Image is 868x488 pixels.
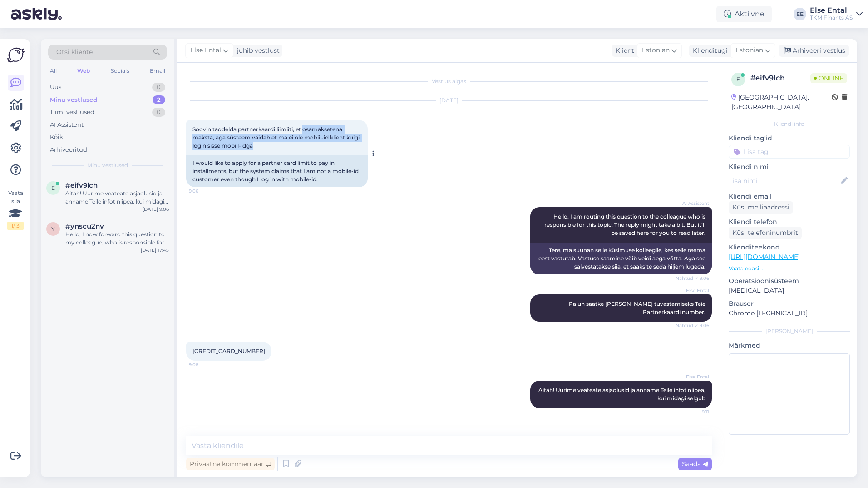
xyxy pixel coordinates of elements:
span: Else Ental [675,287,709,294]
span: Otsi kliente [56,47,93,57]
div: Arhiveeri vestlus [779,45,849,57]
span: #ynscu2nv [65,222,104,230]
div: [DATE] 9:06 [143,206,169,213]
span: 9:11 [675,408,709,415]
p: Vaata edasi ... [729,264,850,273]
div: 2 [153,95,165,105]
span: e [736,76,740,83]
p: Kliendi email [729,192,850,201]
a: [URL][DOMAIN_NAME] [729,253,800,261]
span: Palun saatke [PERSON_NAME] tuvastamiseks Teie Partnerkaardi number. [569,300,707,315]
span: AI Assistent [675,200,709,207]
span: e [51,184,55,191]
p: Kliendi telefon [729,217,850,227]
div: [GEOGRAPHIC_DATA], [GEOGRAPHIC_DATA] [731,93,832,112]
div: All [48,65,59,77]
span: Saada [682,460,708,468]
div: Web [75,65,92,77]
p: Kliendi tag'id [729,134,850,143]
p: Operatsioonisüsteem [729,276,850,286]
span: Nähtud ✓ 9:06 [675,322,709,329]
div: Klienditugi [689,46,728,55]
input: Lisa nimi [729,176,839,186]
span: Estonian [642,45,670,55]
div: Vaata siia [7,189,24,230]
span: 9:06 [189,188,223,194]
div: Else Ental [810,7,853,14]
span: #eifv9lch [65,181,98,189]
div: Privaatne kommentaar [186,458,275,470]
span: 9:08 [189,361,223,368]
div: 0 [152,108,165,117]
p: Klienditeekond [729,243,850,252]
div: Hello, I now forward this question to my colleague, who is responsible for this. The reply will b... [65,230,169,247]
span: y [51,225,55,232]
p: Märkmed [729,341,850,350]
span: Else Ental [675,373,709,380]
div: Uus [50,83,61,92]
div: Aktiivne [716,6,772,22]
div: # eifv9lch [750,73,810,84]
p: Chrome [TECHNICAL_ID] [729,309,850,318]
div: AI Assistent [50,120,84,129]
div: 0 [152,83,165,92]
div: Vestlus algas [186,77,712,85]
span: [CREDIT_CARD_NUMBER] [192,348,265,354]
span: Aitäh! Uurime veateate asjaolusid ja anname Teile infot niipea, kui midagi selgub [538,387,707,402]
span: Hello, I am routing this question to the colleague who is responsible for this topic. The reply m... [544,213,707,236]
div: Tere, ma suunan selle küsimuse kolleegile, kes selle teema eest vastutab. Vastuse saamine võib ve... [530,243,712,274]
div: I would like to apply for a partner card limit to pay in installments, but the system claims that... [186,155,368,187]
div: 1 / 3 [7,222,24,230]
span: Soovin taodelda partnerkaardi liimiiti, et osamaksetena maksta, aga süsteem väidab et ma ei ole m... [192,126,361,149]
div: juhib vestlust [233,46,280,55]
div: Kliendi info [729,120,850,128]
img: Askly Logo [7,46,25,64]
div: Aitäh! Uurime veateate asjaolusid ja anname Teile infot niipea, kui midagi selgub [65,189,169,206]
div: Küsi telefoninumbrit [729,227,802,239]
div: Arhiveeritud [50,145,87,154]
div: Email [148,65,167,77]
div: Küsi meiliaadressi [729,201,793,214]
span: Estonian [735,45,763,55]
div: Socials [109,65,131,77]
p: Brauser [729,299,850,309]
div: EE [794,8,806,20]
p: [MEDICAL_DATA] [729,286,850,295]
div: Klient [612,46,634,55]
span: Nähtud ✓ 9:06 [675,275,709,282]
div: Minu vestlused [50,95,97,105]
div: Tiimi vestlused [50,108,94,117]
div: TKM Finants AS [810,14,853,21]
p: Kliendi nimi [729,162,850,172]
span: Else Ental [190,45,221,55]
div: [DATE] [186,96,712,105]
span: Online [810,73,847,83]
span: Minu vestlused [87,161,128,169]
a: Else EntalTKM Finants AS [810,7,863,21]
div: Kõik [50,133,63,142]
div: [PERSON_NAME] [729,327,850,335]
div: [DATE] 17:45 [141,247,169,254]
input: Lisa tag [729,145,850,159]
